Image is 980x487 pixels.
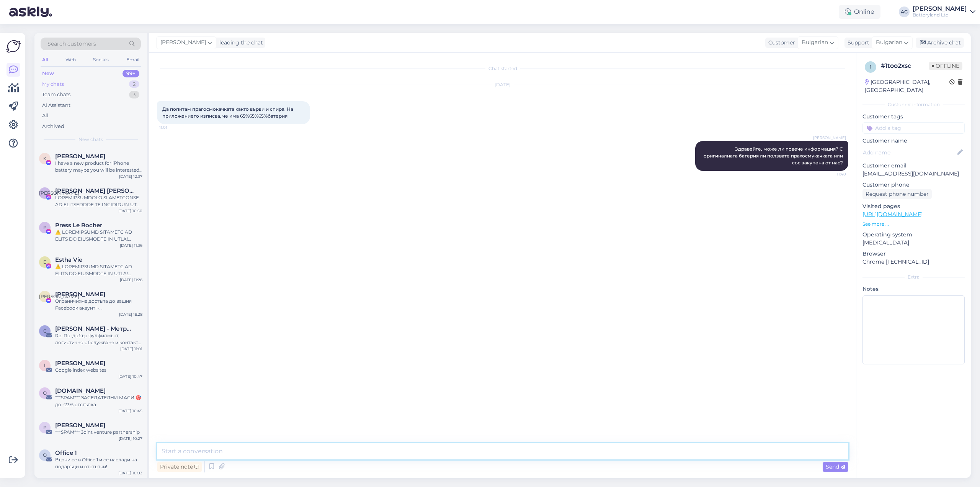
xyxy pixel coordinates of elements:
a: [URL][DOMAIN_NAME] [862,211,923,218]
p: Customer phone [862,181,965,189]
span: O [43,452,47,458]
div: I have a new product for iPhone battery maybe you will be interested😁 [55,160,142,174]
div: Customer [765,39,795,47]
span: [PERSON_NAME] [39,190,79,196]
p: Customer email [862,162,965,170]
span: Да попитам прагосмокачката както върви и спира. На приложението изписва, че има 65%65%65%батерия [162,106,294,119]
div: [GEOGRAPHIC_DATA], [GEOGRAPHIC_DATA] [865,78,949,94]
div: Customer information [862,101,965,108]
div: Team chats [42,91,70,98]
div: [DATE] 11:01 [120,346,142,352]
span: Estha Vie [55,256,82,263]
div: [DATE] 10:03 [118,470,142,476]
span: [PERSON_NAME] [813,135,846,141]
div: [PERSON_NAME] [913,6,967,12]
div: Support [844,39,869,47]
span: С [43,328,47,334]
div: 2 [129,80,139,88]
a: [PERSON_NAME]Batteryland Ltd [913,6,975,18]
span: Press Le Rocher [55,222,102,229]
div: ***SPAM*** Joint venture partnership [55,429,142,436]
div: AG [899,7,910,17]
div: Archive chat [916,38,964,48]
p: See more ... [862,221,965,228]
div: New [42,70,54,77]
div: [DATE] [157,81,848,88]
div: ⚠️ LOREMIPSUMD SITAMETC AD ELITS DO EIUSMODTE IN UTLA! Etdolor magnaaliq enimadminim veniamq nost... [55,263,142,277]
span: Offline [929,62,962,70]
span: P [43,425,47,430]
span: Office 1 [55,449,77,456]
span: Kelvin Xu [55,153,105,160]
span: Search customers [47,40,96,48]
span: K [43,156,47,161]
span: Bulgarian [802,38,828,47]
div: Ограничихме достъпа до вашия Facebook акаунт! - Непотвърждаването може да доведе до постоянно бло... [55,298,142,312]
div: Chat started [157,65,848,72]
div: [DATE] 11:36 [120,243,142,248]
span: Севинч Фучиджиева - Метрика ЕООД [55,325,135,332]
span: Здравейте, може ли повече информация? С оригиналната батерия ли ползвате прахосмукачката или със ... [704,146,844,166]
span: [PERSON_NAME] [160,38,206,47]
span: Oiplus.bg [55,387,106,394]
p: Operating system [862,231,965,239]
span: I [44,362,46,368]
input: Add a tag [862,122,965,134]
span: O [43,390,47,396]
div: [DATE] 10:47 [118,374,142,379]
p: Browser [862,250,965,258]
div: Върни се в Office 1 и се наслади на подаръци и отстъпки! [55,456,142,470]
div: Archived [42,123,64,130]
span: Send [826,463,845,470]
div: AI Assistant [42,102,70,109]
p: [MEDICAL_DATA] [862,239,965,247]
input: Add name [863,148,956,157]
div: All [41,55,49,65]
div: 99+ [122,70,139,77]
span: New chats [78,136,103,143]
span: Issac Rimon [55,360,105,367]
img: Askly Logo [6,39,21,54]
div: Online [839,5,880,19]
span: Антония Балабанова [55,291,105,298]
div: Private note [157,462,202,472]
div: My chats [42,80,64,88]
div: Web [64,55,77,65]
span: 1 [870,64,871,70]
div: [DATE] 10:50 [118,208,142,214]
div: # 1too2xsc [881,61,929,71]
div: All [42,112,49,120]
p: Notes [862,285,965,293]
div: Extra [862,274,965,280]
span: P [43,225,47,230]
p: Customer name [862,137,965,145]
div: [DATE] 10:27 [119,436,142,441]
span: [PERSON_NAME] [39,294,79,299]
span: Bulgarian [876,38,902,47]
div: Request phone number [862,189,932,199]
p: [EMAIL_ADDRESS][DOMAIN_NAME] [862,170,965,178]
div: ***SPAM*** ЗАСЕДАТЕЛНИ МАСИ 🎯 до -23% отстъпка [55,394,142,408]
div: ⚠️ LOREMIPSUMD SITAMETC AD ELITS DO EIUSMODTE IN UTLA! Etdolor magnaaliq enimadminim veniamq nost... [55,229,142,243]
p: Chrome [TECHNICAL_ID] [862,258,965,266]
div: [DATE] 18:28 [119,312,142,317]
div: leading the chat [216,39,263,47]
span: 11:01 [159,125,188,130]
span: Л. Ирина [55,187,135,194]
div: Re: По-добър фулфилмънт, логистично обслужване и контакт център [55,332,142,346]
span: 11:40 [817,171,846,177]
p: Customer tags [862,113,965,121]
div: Email [125,55,141,65]
div: LOREMIPSUMDOLO SI AMETCONSE AD ELITSEDDOE TE INCIDIDUN UT LABOREET Dolorem Aliquaenima, mi veniam... [55,194,142,208]
div: Batteryland Ltd [913,12,967,18]
p: Visited pages [862,202,965,210]
div: Google index websites [55,367,142,374]
div: [DATE] 11:26 [120,277,142,283]
span: E [43,259,46,265]
div: 3 [129,91,139,98]
div: Socials [91,55,110,65]
div: [DATE] 12:37 [119,174,142,179]
span: Philip Lawman [55,422,105,429]
div: [DATE] 10:45 [118,408,142,414]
